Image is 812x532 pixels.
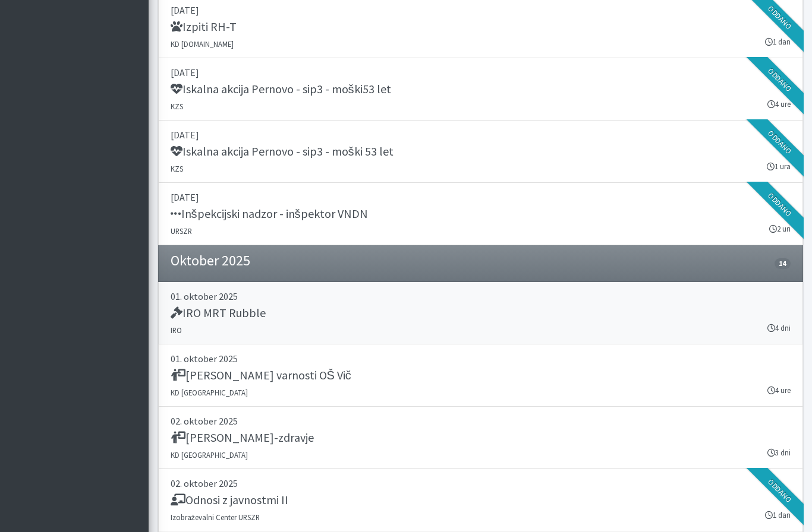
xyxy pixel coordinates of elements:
h5: Iskalna akcija Pernovo - sip3 - moški53 let [171,82,391,96]
small: KZS [171,102,183,111]
small: KD [GEOGRAPHIC_DATA] [171,388,248,397]
p: [DATE] [171,65,791,80]
small: URSZR [171,226,192,236]
a: 02. oktober 2025 Odnosi z javnostmi II Izobraževalni Center URSZR 1 dan Oddano [158,469,803,531]
h5: Inšpekcijski nadzor - inšpektor VNDN [171,207,368,221]
h5: [PERSON_NAME] varnosti OŠ Vič [171,368,351,382]
small: KD [DOMAIN_NAME] [171,39,234,49]
h5: Iskalna akcija Pernovo - sip3 - moški 53 let [171,144,394,159]
h5: [PERSON_NAME]-zdravje [171,430,314,445]
p: 01. oktober 2025 [171,289,791,303]
a: 01. oktober 2025 [PERSON_NAME] varnosti OŠ Vič KD [GEOGRAPHIC_DATA] 4 ure [158,344,803,407]
small: 4 ure [767,385,791,396]
h5: IRO MRT Rubble [171,306,266,320]
small: Izobraževalni Center URSZR [171,512,260,522]
h5: Izpiti RH-T [171,20,237,34]
p: [DATE] [171,190,791,204]
a: [DATE] Iskalna akcija Pernovo - sip3 - moški53 let KZS 4 ure Oddano [158,58,803,121]
span: 14 [775,258,790,269]
p: [DATE] [171,128,791,142]
p: 02. oktober 2025 [171,476,791,490]
a: [DATE] Iskalna akcija Pernovo - sip3 - moški 53 let KZS 1 ura Oddano [158,121,803,183]
h4: Oktober 2025 [171,252,250,270]
h5: Odnosi z javnostmi II [171,493,288,507]
p: [DATE] [171,3,791,17]
p: 02. oktober 2025 [171,414,791,428]
p: 01. oktober 2025 [171,351,791,366]
small: 3 dni [767,447,791,458]
small: 4 dni [767,322,791,334]
small: IRO [171,325,182,335]
small: KD [GEOGRAPHIC_DATA] [171,450,248,460]
a: [DATE] Inšpekcijski nadzor - inšpektor VNDN URSZR 2 uri Oddano [158,183,803,245]
a: 01. oktober 2025 IRO MRT Rubble IRO 4 dni [158,282,803,344]
a: 02. oktober 2025 [PERSON_NAME]-zdravje KD [GEOGRAPHIC_DATA] 3 dni [158,407,803,469]
small: KZS [171,164,183,173]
